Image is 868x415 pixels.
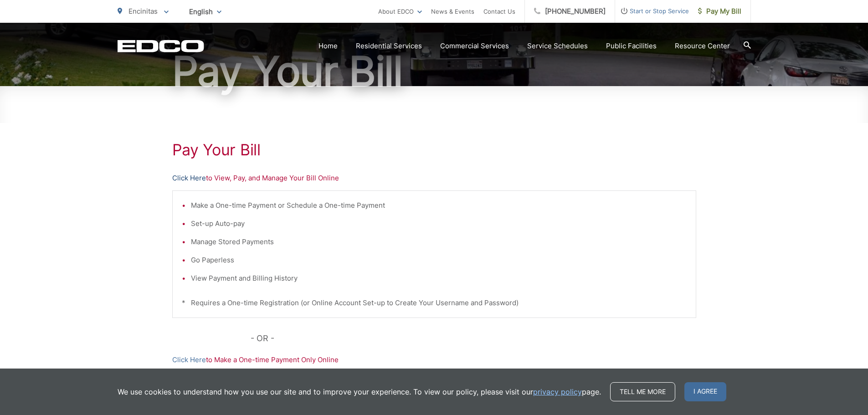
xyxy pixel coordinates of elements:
[172,141,696,159] h1: Pay Your Bill
[182,297,687,308] p: * Requires a One-time Registration (or Online Account Set-up to Create Your Username and Password)
[483,6,515,17] a: Contact Us
[172,173,696,184] p: to View, Pay, and Manage Your Bill Online
[356,41,422,51] a: Residential Services
[533,386,582,397] a: privacy policy
[251,332,696,345] p: - OR -
[698,6,741,17] span: Pay My Bill
[684,382,726,401] span: I agree
[440,41,509,51] a: Commercial Services
[191,273,687,284] li: View Payment and Billing History
[675,41,730,51] a: Resource Center
[118,40,204,52] a: EDCD logo. Return to the homepage.
[431,6,474,17] a: News & Events
[378,6,422,17] a: About EDCO
[172,354,696,365] p: to Make a One-time Payment Only Online
[191,200,687,211] li: Make a One-time Payment or Schedule a One-time Payment
[128,7,158,15] span: Encinitas
[191,236,687,247] li: Manage Stored Payments
[318,41,338,51] a: Home
[191,255,687,266] li: Go Paperless
[118,49,751,94] h1: Pay Your Bill
[172,354,206,365] a: Click Here
[172,173,206,184] a: Click Here
[606,41,657,51] a: Public Facilities
[527,41,588,51] a: Service Schedules
[610,382,675,401] a: Tell me more
[118,386,601,397] p: We use cookies to understand how you use our site and to improve your experience. To view our pol...
[182,4,228,20] span: English
[191,218,687,229] li: Set-up Auto-pay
